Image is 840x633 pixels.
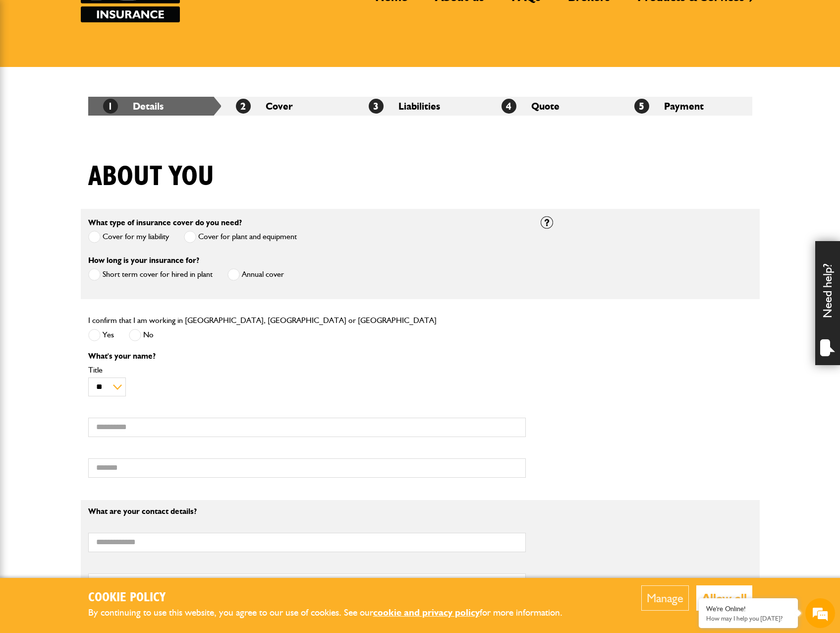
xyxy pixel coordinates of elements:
[88,219,242,227] label: What type of insurance cover do you need?
[88,352,526,360] p: What's your name?
[227,268,284,281] label: Annual cover
[88,507,526,515] p: What are your contact details?
[619,97,752,116] li: Payment
[641,585,689,611] button: Manage
[135,306,180,319] em: Start Chat
[487,97,619,116] li: Quote
[184,231,297,243] label: Cover for plant and equipment
[88,329,114,341] label: Yes
[88,316,437,324] label: I confirm that I am working in [GEOGRAPHIC_DATA], [GEOGRAPHIC_DATA] or [GEOGRAPHIC_DATA]
[815,241,840,365] div: Need help?
[221,97,354,116] li: Cover
[88,366,526,374] label: Title
[236,99,251,114] span: 2
[17,55,42,69] img: d_20077148190_company_1631870298795_20077148190
[13,180,181,297] textarea: Type your message and hit 'Enter'
[88,605,579,621] p: By continuing to use this website, you agree to our use of cookies. See our for more information.
[103,99,118,114] span: 1
[696,585,752,611] button: Allow all
[88,590,579,606] h2: Cookie Policy
[634,99,649,114] span: 5
[369,99,384,114] span: 3
[706,615,790,622] p: How may I help you today?
[129,329,154,341] label: No
[52,56,167,68] div: Chat with us now
[88,160,214,193] h1: About you
[13,121,181,143] input: Enter your email address
[163,5,186,29] div: Minimize live chat window
[502,99,516,114] span: 4
[88,268,213,281] label: Short term cover for hired in plant
[373,607,480,618] a: cookie and privacy policy
[88,231,169,243] label: Cover for my liability
[13,150,181,172] input: Enter your phone number
[88,256,199,264] label: How long is your insurance for?
[88,97,221,116] li: Details
[13,92,181,114] input: Enter your last name
[354,97,487,116] li: Liabilities
[706,605,790,613] div: We're Online!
